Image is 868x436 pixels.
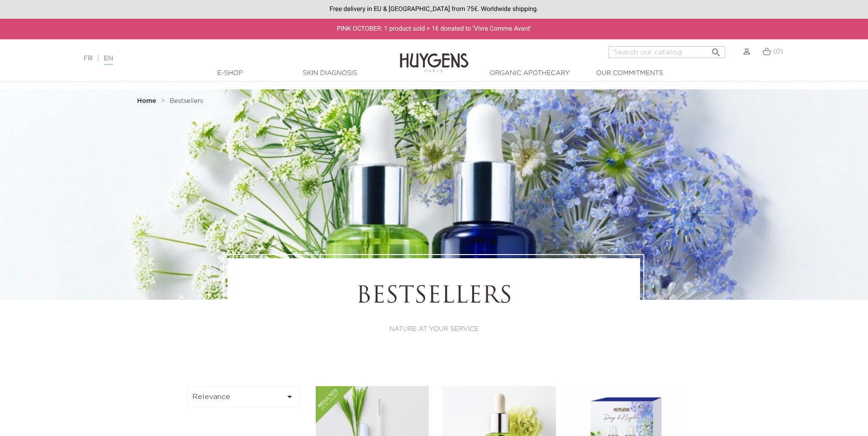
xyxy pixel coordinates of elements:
[773,48,783,55] span: (0)
[484,69,576,78] a: Organic Apothecary
[609,46,725,58] input: Search
[104,55,113,65] a: EN
[184,69,276,78] a: E-Shop
[187,386,301,407] button: Relevance
[253,324,615,334] p: NATURE AT YOUR SERVICE
[284,69,376,78] a: Skin Diagnosis
[170,97,204,105] a: Bestsellers
[137,97,158,105] a: Home
[170,98,204,104] span: Bestsellers
[711,44,722,55] i: 
[400,38,469,74] img: Huygens
[253,283,615,311] h1: Bestsellers
[284,391,295,402] i: 
[708,43,724,56] button: 
[79,53,355,64] div: |
[137,98,156,104] strong: Home
[84,55,92,62] a: FR
[584,69,675,78] a: Our commitments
